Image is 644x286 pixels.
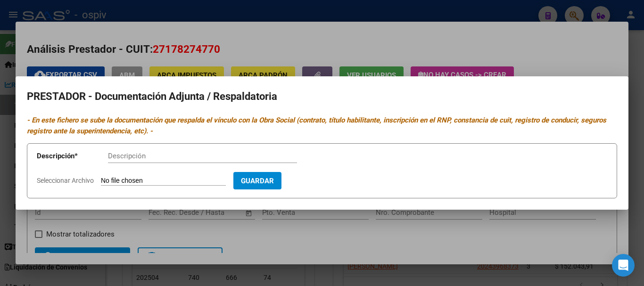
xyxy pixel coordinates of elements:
[27,88,617,106] h2: PRESTADOR - Documentación Adjunta / Respaldatoria
[241,177,274,185] span: Guardar
[27,116,606,135] i: - En este fichero se sube la documentación que respalda el vínculo con la Obra Social (contrato, ...
[37,151,108,162] p: Descripción
[612,254,635,277] div: Open Intercom Messenger
[233,172,281,189] button: Guardar
[37,177,94,184] span: Seleccionar Archivo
